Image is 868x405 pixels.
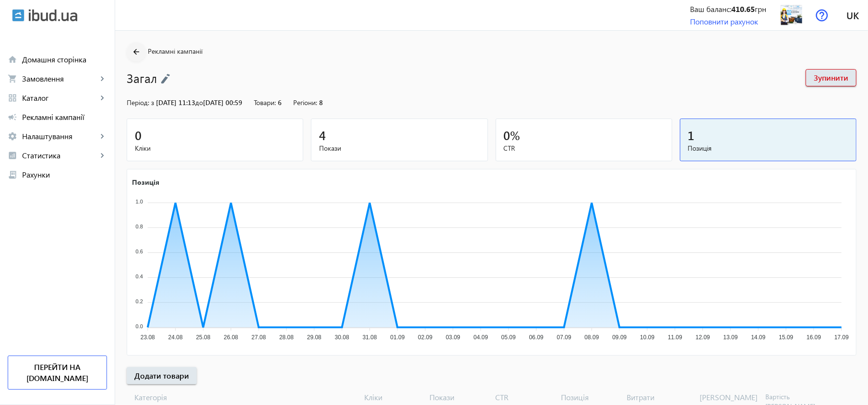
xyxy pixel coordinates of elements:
tspan: 05.09 [501,334,516,341]
tspan: 31.08 [363,334,377,341]
tspan: 0.6 [136,249,143,254]
mat-icon: grid_view [8,93,17,103]
mat-icon: receipt_long [8,170,17,179]
span: 0 [504,127,511,143]
span: Позиція [688,143,848,153]
span: Період: з [127,98,154,107]
tspan: 06.09 [529,334,544,341]
img: 51036798919b4f64c7919563395282-c59d0181e7.jpg [781,4,802,26]
tspan: 0.2 [136,298,143,304]
span: 8 [319,98,323,107]
mat-icon: campaign [8,112,17,122]
tspan: 10.09 [640,334,654,341]
span: Замовлення [22,74,97,83]
span: 0 [135,127,142,143]
span: Налаштування [22,131,97,141]
span: [DATE] 11:13 [DATE] 00:59 [156,98,242,107]
span: Каталог [22,93,97,103]
tspan: 11.09 [668,334,682,341]
a: Перейти на [DOMAIN_NAME] [8,356,107,390]
mat-icon: keyboard_arrow_right [97,74,107,83]
span: Рахунки [22,170,107,179]
button: Додати товари [127,367,197,384]
span: uk [846,9,859,21]
span: Покази [319,143,479,153]
span: Статистика [22,151,97,160]
tspan: 08.09 [584,334,599,341]
tspan: 04.09 [474,334,488,341]
tspan: 24.08 [168,334,183,341]
span: Рекламні кампанії [148,47,202,56]
mat-icon: home [8,55,17,64]
tspan: 15.09 [779,334,793,341]
tspan: 28.08 [279,334,294,341]
mat-icon: settings [8,131,17,141]
span: Рекламні кампанії [22,112,107,122]
tspan: 27.08 [251,334,266,341]
tspan: 03.09 [446,334,460,341]
span: 1 [688,127,695,143]
tspan: 29.08 [307,334,321,341]
tspan: 17.09 [834,334,849,341]
tspan: 09.09 [612,334,627,341]
span: Кліки [135,143,295,153]
span: 6 [278,98,282,107]
b: 410.65 [731,4,755,14]
span: Регіони: [293,98,317,107]
img: help.svg [816,9,828,22]
tspan: 14.09 [751,334,765,341]
tspan: 12.09 [696,334,710,341]
img: ibud_text.svg [29,9,77,22]
tspan: 23.08 [141,334,155,341]
tspan: 0.4 [136,274,143,279]
img: ibud.svg [12,9,24,22]
tspan: 07.09 [557,334,571,341]
tspan: 16.09 [807,334,821,341]
mat-icon: shopping_cart [8,74,17,83]
a: Поповнити рахунок [690,16,758,26]
tspan: 26.08 [224,334,238,341]
tspan: 1.0 [136,199,143,204]
tspan: 25.08 [196,334,211,341]
div: Ваш баланс: грн [690,4,766,14]
button: Зупинити [806,69,856,86]
mat-icon: keyboard_arrow_right [97,151,107,160]
span: % [511,127,521,143]
mat-icon: analytics [8,151,17,160]
tspan: 0.8 [136,224,143,229]
text: Позиція [132,178,159,187]
tspan: 02.09 [418,334,432,341]
mat-icon: keyboard_arrow_right [97,131,107,141]
span: до [195,98,203,107]
mat-icon: arrow_back [131,46,143,58]
tspan: 30.08 [335,334,349,341]
tspan: 01.09 [390,334,404,341]
span: Додати товари [134,370,189,381]
tspan: 0.0 [136,323,143,329]
span: Домашня сторінка [22,55,107,64]
tspan: 13.09 [724,334,738,341]
mat-icon: keyboard_arrow_right [97,93,107,103]
span: Товари: [254,98,276,107]
h1: Загал [127,70,796,86]
span: Зупинити [814,72,848,83]
span: CTR [504,143,664,153]
span: 4 [319,127,326,143]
